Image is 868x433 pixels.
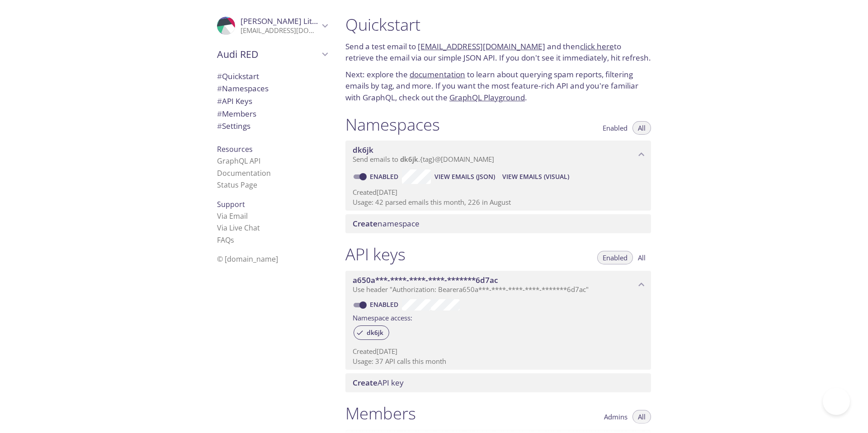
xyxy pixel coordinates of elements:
span: Send emails to . {tag} @[DOMAIN_NAME] [353,155,494,164]
span: Audi RED [217,48,319,61]
a: GraphQL API [217,156,260,166]
div: dk6jk namespace [345,141,651,169]
span: Support [217,199,245,209]
span: [PERSON_NAME] Little [241,16,321,26]
label: Namespace access: [353,311,412,324]
div: Corey Little [210,11,335,41]
p: Created [DATE] [353,347,644,356]
a: Via Email [217,211,248,221]
span: # [217,121,222,131]
button: All [632,410,651,424]
span: namespace [353,218,420,229]
button: All [632,121,651,135]
a: Documentation [217,168,271,178]
span: # [217,83,222,94]
span: # [217,71,222,81]
span: API key [353,377,404,388]
p: Created [DATE] [353,188,644,197]
p: Next: explore the to learn about querying spam reports, filtering emails by tag, and more. If you... [345,69,651,104]
a: documentation [410,69,465,80]
h1: Quickstart [345,14,651,35]
span: Settings [217,121,250,131]
span: dk6jk [361,329,389,337]
span: View Emails (JSON) [434,171,495,182]
a: Enabled [368,172,402,181]
div: API Keys [210,95,335,108]
a: Enabled [368,300,402,309]
a: [EMAIL_ADDRESS][DOMAIN_NAME] [418,41,545,52]
button: Enabled [597,251,633,264]
span: # [217,108,222,119]
p: Usage: 37 API calls this month [353,357,644,366]
button: Enabled [597,121,633,135]
div: Create API Key [345,373,651,392]
button: Admins [599,410,633,424]
div: dk6jk [354,325,389,340]
h1: Namespaces [345,114,440,135]
span: Create [353,218,377,229]
span: # [217,96,222,106]
iframe: Help Scout Beacon - Open [823,388,850,415]
span: View Emails (Visual) [502,171,569,182]
div: Members [210,108,335,120]
div: Create namespace [345,214,651,233]
a: FAQ [217,235,234,245]
span: © [DOMAIN_NAME] [217,254,278,264]
span: Quickstart [217,71,259,81]
div: Quickstart [210,70,335,83]
button: View Emails (Visual) [499,169,573,184]
p: Send a test email to and then to retrieve the email via our simple JSON API. If you don't see it ... [345,41,651,64]
div: Namespaces [210,82,335,95]
div: Audi RED [210,42,335,66]
button: View Emails (JSON) [431,169,499,184]
button: All [632,251,651,264]
span: API Keys [217,96,252,106]
h1: API keys [345,244,406,264]
p: Usage: 42 parsed emails this month, 226 in August [353,198,644,207]
span: Create [353,377,377,388]
span: dk6jk [353,145,373,155]
a: Status Page [217,180,257,190]
span: Members [217,108,256,119]
a: Via Live Chat [217,223,260,233]
span: s [231,235,234,245]
span: Resources [217,144,253,154]
p: [EMAIL_ADDRESS][DOMAIN_NAME] [241,26,319,35]
span: dk6jk [400,155,418,164]
div: Team Settings [210,120,335,132]
span: Namespaces [217,83,269,94]
a: click here [580,41,614,52]
h1: Members [345,403,416,424]
a: GraphQL Playground [449,92,525,103]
